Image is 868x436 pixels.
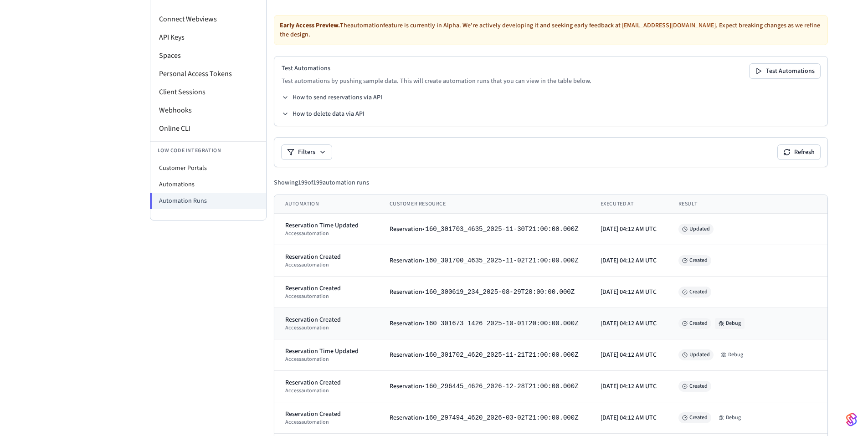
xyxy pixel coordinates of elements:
[778,145,820,159] button: Refresh
[282,77,591,86] p: Test automations by pushing sample data. This will create automation runs that you can view in th...
[590,195,668,214] th: Executed At
[274,195,379,214] th: Automation
[150,65,266,83] li: Personal Access Tokens
[150,160,266,176] li: Customer Portals
[390,225,579,234] div: Reservation •
[590,245,668,277] td: [DATE] 04:12 AM UTC
[285,324,368,332] div: access automation
[390,319,579,328] div: Reservation •
[285,230,368,237] div: access automation
[426,257,579,264] span: 160_301700_4635_2025-11-02T21:00:00.000Z
[285,252,368,262] div: Reservation Created
[285,347,368,356] div: Reservation Time Updated
[717,349,747,360] button: Debug
[285,262,368,269] div: access automation
[274,15,828,45] div: The automation feature is currently in Alpha. We're actively developing it and seeking early feed...
[590,371,668,402] td: [DATE] 04:12 AM UTC
[282,145,332,159] button: Filters
[150,46,266,65] li: Spaces
[150,193,266,209] li: Automation Runs
[285,356,368,363] div: access automation
[150,101,266,119] li: Webhooks
[285,293,368,300] div: access automation
[150,28,266,46] li: API Keys
[285,315,368,324] div: Reservation Created
[622,21,716,30] a: [EMAIL_ADDRESS][DOMAIN_NAME]
[285,221,368,230] div: Reservation Time Updated
[150,141,266,160] li: Low Code Integration
[285,387,368,395] div: access automation
[590,214,668,245] td: [DATE] 04:12 AM UTC
[678,255,711,266] span: Created
[150,83,266,101] li: Client Sessions
[390,350,579,359] div: Reservation •
[678,349,714,360] span: Updated
[846,412,857,427] img: SeamLogoGradient.69752ec5.svg
[150,119,266,138] li: Online CLI
[678,224,714,235] span: Updated
[678,381,711,392] span: Created
[282,64,591,73] h2: Test Automations
[426,226,579,233] span: 160_301703_4635_2025-11-30T21:00:00.000Z
[678,287,711,298] span: Created
[390,382,579,391] div: Reservation •
[426,383,579,390] span: 160_296445_4626_2026-12-28T21:00:00.000Z
[285,284,368,293] div: Reservation Created
[426,320,579,327] span: 160_301673_1426_2025-10-01T20:00:00.000Z
[282,109,365,118] button: How to delete data via API
[590,402,668,434] td: [DATE] 04:12 AM UTC
[590,339,668,371] td: [DATE] 04:12 AM UTC
[715,412,745,423] button: Debug
[390,413,579,422] div: Reservation •
[150,10,266,28] li: Connect Webviews
[426,288,575,296] span: 160_300619_234_2025-08-29T20:00:00.000Z
[280,21,340,30] strong: Early Access Preview.
[426,414,579,421] span: 160_297494_4620_2026-03-02T21:00:00.000Z
[379,195,590,214] th: Customer Resource
[282,93,382,102] button: How to send reservations via API
[390,256,579,265] div: Reservation •
[750,64,820,78] button: Test Automations
[426,351,579,359] span: 160_301702_4620_2025-11-21T21:00:00.000Z
[285,410,368,419] div: Reservation Created
[678,318,711,329] span: Created
[274,178,369,187] div: Showing 199 of 199 automation runs
[590,308,668,339] td: [DATE] 04:12 AM UTC
[285,378,368,387] div: Reservation Created
[668,195,835,214] th: Result
[285,419,368,426] div: access automation
[715,318,745,329] button: Debug
[390,287,579,297] div: Reservation •
[678,412,711,423] span: Created
[150,176,266,193] li: Automations
[590,277,668,308] td: [DATE] 04:12 AM UTC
